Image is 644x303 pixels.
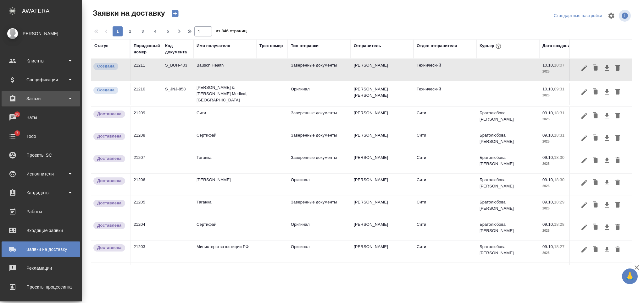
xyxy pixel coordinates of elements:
a: Входящие заявки [2,223,80,238]
td: 21205 [130,196,162,218]
p: 10:07 [554,63,564,68]
div: Новая заявка, еще не передана в работу [93,62,127,71]
button: Редактировать [579,154,590,166]
a: Проекты SC [2,147,80,163]
td: Братолюбова [PERSON_NAME] [476,196,539,218]
p: 2025 [542,183,583,189]
a: Рекламации [2,260,80,276]
span: 4 [150,28,160,35]
div: Документы доставлены, фактическая дата доставки проставиться автоматически [93,177,127,185]
td: Министерство юстиции РФ [193,241,256,262]
p: 2025 [542,138,583,145]
p: Доставлена [97,245,121,251]
p: 2025 [542,250,583,256]
td: Братолюбова [PERSON_NAME] [476,129,539,151]
span: из 846 страниц [216,27,247,36]
div: Статус [94,43,108,49]
div: Дата создания [542,43,573,49]
td: Оригинал [288,241,351,262]
button: 🙏 [622,268,638,284]
span: Заявки на доставку [91,8,165,18]
button: Скачать [602,154,612,166]
button: Удалить [612,244,623,256]
span: 🙏 [625,270,635,283]
button: Удалить [612,86,623,98]
div: Заказы [5,94,77,103]
td: Таганка [193,196,256,218]
td: [PERSON_NAME] [351,218,414,240]
button: Редактировать [579,177,590,189]
td: 21211 [130,59,162,81]
button: Скачать [602,110,612,122]
p: 18:29 [554,200,564,204]
p: 18:31 [554,111,564,115]
td: Сити [193,107,256,129]
div: AWATERA [22,5,82,17]
td: Оригинал [288,83,351,105]
td: Братолюбова [PERSON_NAME] [476,107,539,129]
button: Скачать [602,177,612,189]
div: Работы [5,207,77,216]
td: 21203 [130,241,162,262]
button: Скачать [602,244,612,256]
p: 18:30 [554,177,564,182]
div: Кандидаты [5,188,77,197]
button: Клонировать [590,221,602,233]
td: Сити [414,107,476,129]
td: Таганка [193,151,256,173]
div: Клиенты [5,56,77,66]
p: 10.10, [542,63,554,68]
button: Редактировать [579,86,590,98]
p: 09.10, [542,222,554,227]
div: Отдел отправителя [417,43,457,49]
td: Сити [414,151,476,173]
div: Todo [5,132,77,141]
p: 18:31 [554,133,564,138]
p: 2025 [542,92,583,99]
a: Работы [2,204,80,219]
button: Удалить [612,154,623,166]
td: [PERSON_NAME] [414,263,476,285]
span: Посмотреть информацию [619,10,632,22]
span: 7 [12,130,22,136]
p: 18:28 [554,222,564,227]
td: [PERSON_NAME] [PERSON_NAME] [351,83,414,105]
div: Имя получателя [197,43,230,49]
button: Редактировать [579,110,590,122]
button: Клонировать [590,199,602,211]
td: Голубев [PERSON_NAME] [351,263,414,285]
div: Документы доставлены, фактическая дата доставки проставиться автоматически [93,154,127,163]
td: Заверенные документы [288,59,351,81]
td: Сертифай [193,129,256,151]
button: Удалить [612,199,623,211]
button: Редактировать [579,221,590,233]
td: Братолюбова [PERSON_NAME] [476,241,539,262]
td: Оригинал [288,218,351,240]
td: Сити [414,241,476,262]
td: BAB_EUROTEC-2 [162,263,193,285]
div: Документы доставлены, фактическая дата доставки проставиться автоматически [93,199,127,208]
div: Код документа [165,43,190,55]
div: Документы доставлены, фактическая дата доставки проставиться автоматически [93,132,127,141]
p: Доставлена [97,111,121,117]
a: 10Чаты [2,110,80,125]
td: Братолюбова [PERSON_NAME] [476,151,539,173]
div: Новая заявка, еще не передана в работу [93,86,127,95]
td: 21208 [130,129,162,151]
td: [PERSON_NAME] [351,196,414,218]
td: Заверенные документы [288,107,351,129]
p: 09.10, [542,155,554,160]
div: split button [552,11,604,21]
button: Удалить [612,62,623,74]
td: Технический [414,59,476,81]
td: Братолюбова [PERSON_NAME] [476,218,539,240]
button: Скачать [602,221,612,233]
td: [PERSON_NAME] [351,129,414,151]
button: Клонировать [590,132,602,144]
td: Заверенные документы [288,129,351,151]
p: Доставлена [97,133,121,139]
p: 2025 [542,116,583,122]
td: ООО «Евротек Сервис» [193,263,256,285]
button: 3 [138,26,148,36]
p: 09.10, [542,111,554,115]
